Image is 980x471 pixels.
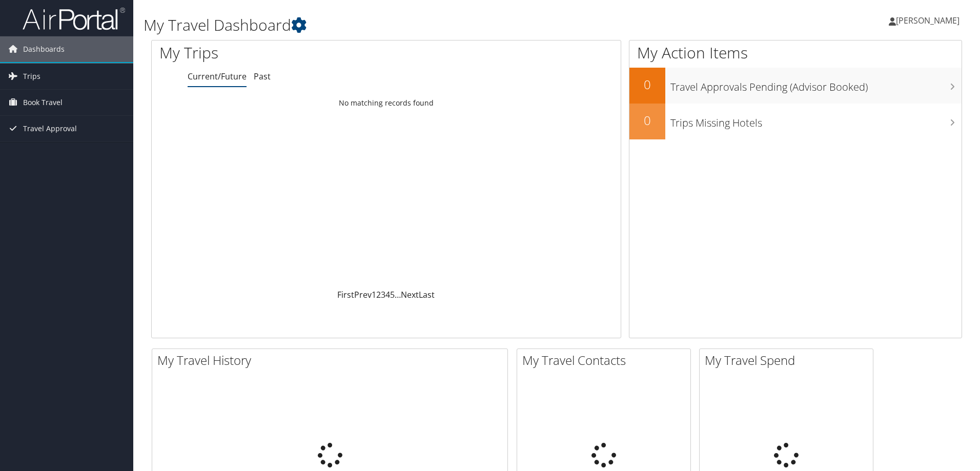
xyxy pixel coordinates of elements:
[390,289,395,300] a: 5
[395,289,401,300] span: …
[23,36,65,62] span: Dashboards
[254,71,271,82] a: Past
[670,111,962,130] h3: Trips Missing Hotels
[401,289,419,300] a: Next
[157,352,507,369] h2: My Travel History
[705,352,873,369] h2: My Travel Spend
[372,289,376,300] a: 1
[144,14,695,36] h1: My Travel Dashboard
[23,90,63,115] span: Book Travel
[23,64,40,89] span: Trips
[23,116,77,141] span: Travel Approval
[629,112,665,129] h2: 0
[629,104,962,139] a: 0Trips Missing Hotels
[376,289,381,300] a: 2
[889,5,970,36] a: [PERSON_NAME]
[629,42,962,64] h1: My Action Items
[670,75,962,94] h3: Travel Approvals Pending (Advisor Booked)
[152,94,621,112] td: No matching records found
[354,289,372,300] a: Prev
[337,289,354,300] a: First
[896,15,959,26] span: [PERSON_NAME]
[522,352,690,369] h2: My Travel Contacts
[188,71,247,82] a: Current/Future
[381,289,385,300] a: 3
[385,289,390,300] a: 4
[419,289,435,300] a: Last
[23,7,125,31] img: airportal-logo.png
[629,68,962,104] a: 0Travel Approvals Pending (Advisor Booked)
[629,76,665,93] h2: 0
[159,42,418,64] h1: My Trips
